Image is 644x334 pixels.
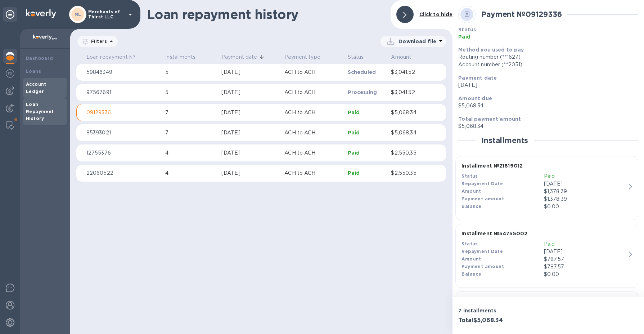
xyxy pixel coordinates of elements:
[458,123,638,130] p: $5,068.34
[348,149,386,156] p: Paid
[458,116,521,122] b: Total payment amount
[398,38,436,45] p: Download file
[481,10,562,19] b: Payment № 09129336
[458,81,638,89] p: [DATE]
[544,263,626,271] p: $787.57
[86,89,159,96] p: 97567691
[165,169,216,177] p: 4
[544,271,626,278] p: $0.00
[165,53,205,61] span: Installments
[75,12,81,17] b: ML
[461,188,481,194] b: Amount
[86,68,159,76] p: 59846349
[221,129,279,137] div: [DATE]
[544,203,626,210] p: $0.00
[165,53,195,61] p: Installments
[221,68,279,76] div: [DATE]
[3,7,17,22] div: Unpin categories
[348,169,386,177] p: Paid
[544,195,626,203] p: $1,378.39
[221,109,279,116] div: [DATE]
[26,81,46,94] b: Account Ledger
[544,180,626,188] p: [DATE]
[86,169,159,177] p: 22060522
[391,68,429,76] p: $3,041.52
[458,75,497,81] b: Payment date
[221,53,257,61] p: Payment date
[461,249,503,254] b: Repayment Date
[88,38,107,44] p: Filters
[165,149,216,157] p: 4
[391,53,411,61] p: Amount
[165,129,216,137] p: 7
[391,149,429,157] p: $2,550.35
[221,89,279,96] div: [DATE]
[86,149,159,157] p: 12755376
[284,129,342,137] p: ACH to ACH
[544,173,626,180] p: Paid
[455,224,638,288] button: Installment №54755002StatusPaidRepayment Date[DATE]Amount$787.57Payment amount$787.57Balance$0.00
[458,47,524,53] b: Method you used to pay
[461,256,481,262] b: Amount
[458,102,638,110] p: $5,068.34
[458,307,545,314] p: 7 installments
[221,169,279,177] div: [DATE]
[544,240,626,248] p: Paid
[147,7,385,22] h1: Loan repayment history
[165,68,216,76] p: 5
[26,102,54,121] b: Loan Repayment History
[461,173,478,179] b: Status
[284,109,342,116] p: ACH to ACH
[284,89,342,96] p: ACH to ACH
[391,109,429,116] p: $5,068.34
[391,53,420,61] span: Amount
[348,68,386,76] p: Scheduled
[348,53,373,61] span: Status
[88,9,124,19] p: Merchants of Thirst LLC
[544,255,626,263] div: $787.57
[284,53,330,61] span: Payment type
[26,68,41,74] b: Loans
[461,196,504,201] b: Payment amount
[458,33,638,40] p: Paid
[461,241,478,246] b: Status
[348,109,386,116] p: Paid
[348,129,386,136] p: Paid
[348,53,364,61] p: Status
[458,27,476,32] b: Status
[419,12,453,17] b: Click to hide
[86,53,144,61] span: Loan repayment №
[391,169,429,177] p: $2,550.35
[165,109,216,116] p: 7
[458,53,638,61] div: Routing number (**1627)
[221,149,279,157] div: [DATE]
[461,231,527,236] b: Installment № 54755002
[86,129,159,137] p: 85393021
[455,156,638,220] button: Installment №21819012StatusPaidRepayment Date[DATE]Amount$1,378.39Payment amount$1,378.39Balance$...
[461,181,503,186] b: Repayment Date
[26,9,56,18] img: Logo
[348,89,386,96] p: Processing
[458,317,545,324] h3: Total $5,068.34
[458,61,638,68] div: Account number (**2051)
[284,169,342,177] p: ACH to ACH
[284,68,342,76] p: ACH to ACH
[458,95,492,101] b: Amount due
[461,264,504,269] b: Payment amount
[461,271,481,277] b: Balance
[86,53,135,61] p: Loan repayment №
[461,204,481,209] b: Balance
[221,53,267,61] span: Payment date
[461,163,523,169] b: Installment № 21819012
[26,55,53,61] b: Dashboard
[544,188,626,195] div: $1,378.39
[6,69,14,78] img: Foreign exchange
[86,109,159,116] p: 09129336
[391,129,429,137] p: $5,068.34
[544,248,626,255] p: [DATE]
[391,89,429,96] p: $3,041.52
[284,53,320,61] p: Payment type
[481,136,528,145] h2: Installments
[165,89,216,96] p: 5
[284,149,342,157] p: ACH to ACH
